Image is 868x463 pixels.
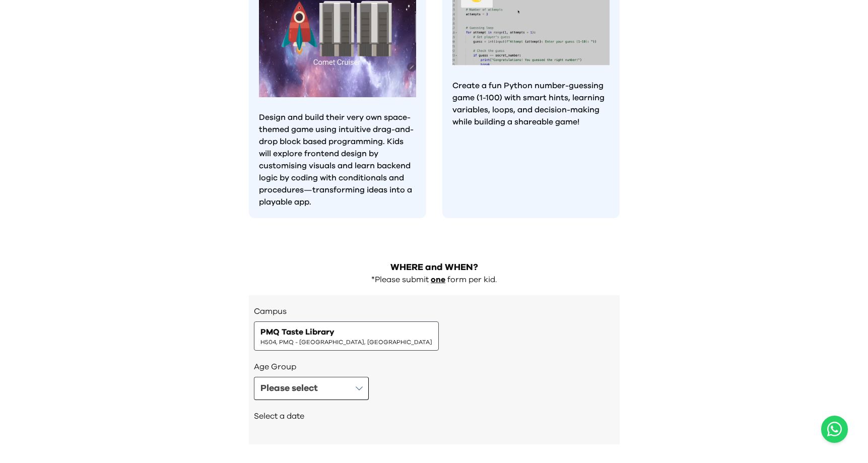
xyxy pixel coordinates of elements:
div: *Please submit form per kid. [249,275,620,285]
div: Please select [260,381,318,395]
h3: Age Group [254,361,615,373]
p: Create a fun Python number-guessing game (1-100) with smart hints, learning variables, loops, and... [452,80,610,128]
h2: WHERE and WHEN? [249,260,620,275]
h2: Select a date [254,410,615,422]
span: H504, PMQ - [GEOGRAPHIC_DATA], [GEOGRAPHIC_DATA] [260,338,432,346]
button: Open WhatsApp chat [821,416,848,443]
span: PMQ Taste Library [260,326,335,338]
button: Please select [254,377,369,400]
p: one [431,275,445,285]
a: Chat with us on WhatsApp [821,416,848,443]
h3: Campus [254,305,615,317]
p: Design and build their very own space-themed game using intuitive drag-and-drop block based progr... [259,111,416,208]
